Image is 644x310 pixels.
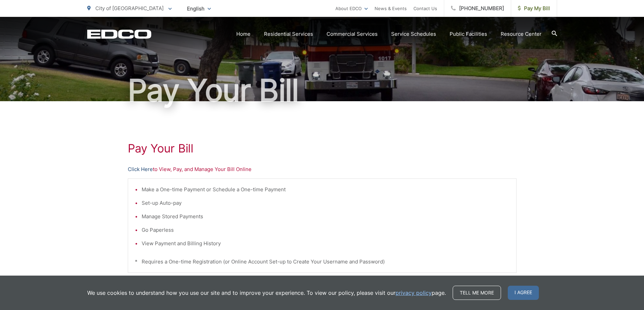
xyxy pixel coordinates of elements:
li: Manage Stored Payments [142,213,509,221]
li: Make a One-time Payment or Schedule a One-time Payment [142,186,509,194]
p: * Requires a One-time Registration (or Online Account Set-up to Create Your Username and Password) [135,258,509,266]
span: I agree [508,286,539,300]
a: Contact Us [413,4,437,12]
li: Set-up Auto-pay [142,199,509,207]
a: Commercial Services [327,30,378,38]
span: Pay My Bill [518,4,550,12]
p: to View, Pay, and Manage Your Bill Online [128,165,517,173]
h1: Pay Your Bill [128,142,517,155]
a: Home [236,30,251,38]
li: View Payment and Billing History [142,239,509,248]
p: We use cookies to understand how you use our site and to improve your experience. To view our pol... [87,289,446,297]
a: EDCD logo. Return to the homepage. [87,29,151,39]
a: About EDCO [335,4,368,12]
h1: Pay Your Bill [87,74,557,107]
a: Click Here [128,165,153,173]
a: privacy policy [396,289,432,297]
a: Public Facilities [450,30,487,38]
span: English [182,3,216,15]
a: Residential Services [264,30,313,38]
span: City of [GEOGRAPHIC_DATA] [95,5,164,11]
a: Resource Center [501,30,542,38]
li: Go Paperless [142,226,509,234]
a: Tell me more [453,286,501,300]
a: Service Schedules [391,30,436,38]
a: News & Events [375,4,407,12]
